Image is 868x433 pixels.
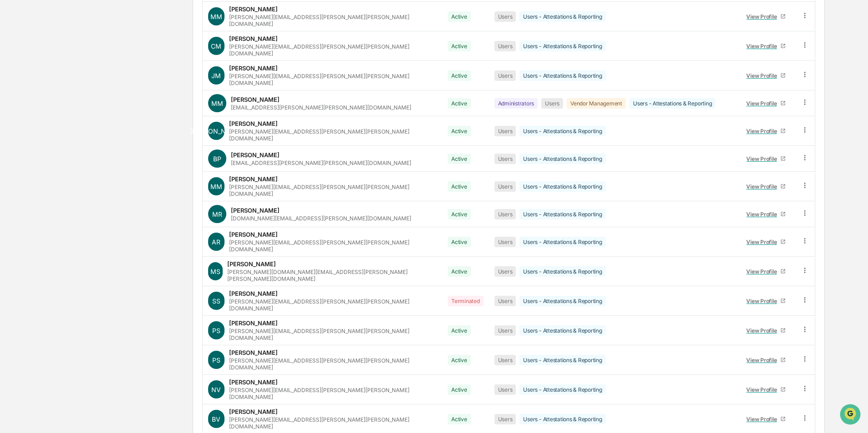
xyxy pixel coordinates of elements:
[519,70,605,81] div: Users - Attestations & Reporting
[231,159,411,166] div: [EMAIL_ADDRESS][PERSON_NAME][PERSON_NAME][DOMAIN_NAME]
[746,268,780,275] div: View Profile
[229,319,278,327] div: [PERSON_NAME]
[448,98,471,109] div: Active
[743,96,790,110] a: View Profile
[229,349,278,356] div: [PERSON_NAME]
[211,42,221,50] span: CM
[519,296,605,306] div: Users - Attestations & Reporting
[494,181,516,192] div: Users
[212,415,220,423] span: BV
[75,114,113,124] span: Attestations
[212,327,220,334] span: PS
[212,238,220,246] span: AR
[9,19,165,34] p: How can we help?
[229,328,437,341] div: [PERSON_NAME][EMAIL_ADDRESS][PERSON_NAME][PERSON_NAME][DOMAIN_NAME]
[743,69,790,83] a: View Profile
[231,151,279,159] div: [PERSON_NAME]
[448,41,471,51] div: Active
[494,70,516,81] div: Users
[494,325,516,336] div: Users
[743,324,790,338] a: View Profile
[213,155,221,163] span: BP
[231,207,279,214] div: [PERSON_NAME]
[746,327,780,334] div: View Profile
[448,11,471,22] div: Active
[541,98,563,109] div: Users
[519,41,605,51] div: Users - Attestations & Reporting
[746,386,780,393] div: View Profile
[494,296,516,306] div: Users
[746,155,780,162] div: View Profile
[229,298,437,312] div: [PERSON_NAME][EMAIL_ADDRESS][PERSON_NAME][PERSON_NAME][DOMAIN_NAME]
[746,100,780,107] div: View Profile
[448,355,471,365] div: Active
[519,209,605,219] div: Users - Attestations & Reporting
[229,43,437,57] div: [PERSON_NAME][EMAIL_ADDRESS][PERSON_NAME][PERSON_NAME][DOMAIN_NAME]
[229,378,278,386] div: [PERSON_NAME]
[494,98,538,109] div: Administrators
[211,386,221,393] span: NV
[743,353,790,367] a: View Profile
[746,416,780,423] div: View Profile
[743,179,790,194] a: View Profile
[229,184,437,197] div: [PERSON_NAME][EMAIL_ADDRESS][PERSON_NAME][PERSON_NAME][DOMAIN_NAME]
[839,403,863,428] iframe: Open customer support
[18,114,59,124] span: Preclearance
[212,210,222,218] span: MR
[9,115,16,123] div: 🖐️
[229,357,437,371] div: [PERSON_NAME][EMAIL_ADDRESS][PERSON_NAME][PERSON_NAME][DOMAIN_NAME]
[448,384,471,395] div: Active
[229,231,278,238] div: [PERSON_NAME]
[746,43,780,50] div: View Profile
[211,100,223,107] span: MM
[229,14,437,27] div: [PERSON_NAME][EMAIL_ADDRESS][PERSON_NAME][PERSON_NAME][DOMAIN_NAME]
[743,294,790,308] a: View Profile
[229,128,437,142] div: [PERSON_NAME][EMAIL_ADDRESS][PERSON_NAME][PERSON_NAME][DOMAIN_NAME]
[229,73,437,86] div: [PERSON_NAME][EMAIL_ADDRESS][PERSON_NAME][PERSON_NAME][DOMAIN_NAME]
[229,175,278,183] div: [PERSON_NAME]
[18,132,57,141] span: Data Lookup
[494,384,516,395] div: Users
[746,357,780,363] div: View Profile
[212,297,220,305] span: SS
[629,98,715,109] div: Users - Attestations & Reporting
[743,235,790,249] a: View Profile
[519,355,605,365] div: Users - Attestations & Reporting
[743,264,790,279] a: View Profile
[448,126,471,136] div: Active
[743,10,790,24] a: View Profile
[746,72,780,79] div: View Profile
[448,325,471,336] div: Active
[743,383,790,397] a: View Profile
[494,266,516,277] div: Users
[519,325,605,336] div: Users - Attestations & Reporting
[231,96,279,103] div: [PERSON_NAME]
[448,414,471,424] div: Active
[229,65,278,72] div: [PERSON_NAME]
[743,412,790,426] a: View Profile
[448,70,471,81] div: Active
[448,154,471,164] div: Active
[64,154,110,161] a: Powered byPylon
[746,13,780,20] div: View Profile
[494,41,516,51] div: Users
[519,181,605,192] div: Users - Attestations & Reporting
[448,181,471,192] div: Active
[66,115,73,123] div: 🗄️
[31,70,149,79] div: Start new chat
[519,237,605,247] div: Users - Attestations & Reporting
[746,128,780,134] div: View Profile
[743,152,790,166] a: View Profile
[231,104,411,111] div: [EMAIL_ADDRESS][PERSON_NAME][PERSON_NAME][DOMAIN_NAME]
[229,5,278,13] div: [PERSON_NAME]
[210,268,220,275] span: MS
[494,126,516,136] div: Users
[229,387,437,400] div: [PERSON_NAME][EMAIL_ADDRESS][PERSON_NAME][PERSON_NAME][DOMAIN_NAME]
[519,11,605,22] div: Users - Attestations & Reporting
[494,237,516,247] div: Users
[229,408,278,415] div: [PERSON_NAME]
[746,239,780,245] div: View Profile
[229,120,278,127] div: [PERSON_NAME]
[448,209,471,219] div: Active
